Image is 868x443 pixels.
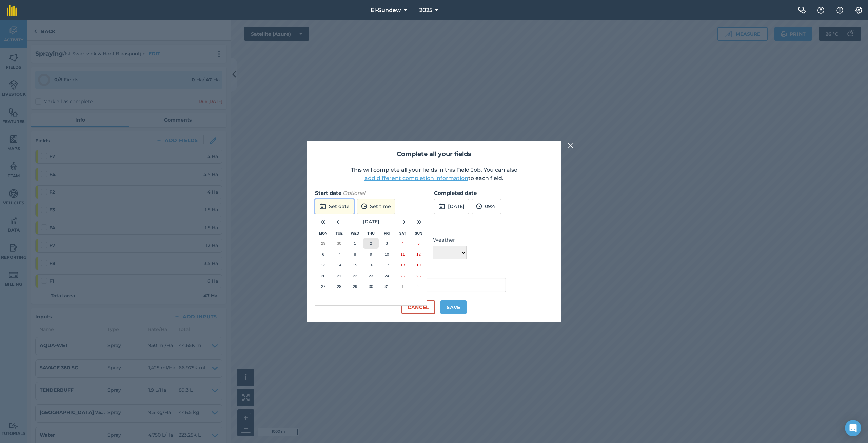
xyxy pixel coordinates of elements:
[798,7,806,14] img: Two speech bubbles overlapping with the left bubble in the forefront
[315,249,331,260] button: 6 October 2025
[319,231,328,235] abbr: Monday
[321,263,325,267] abbr: 13 October 2025
[371,6,401,14] span: El-Sundew
[440,300,467,314] button: Save
[315,238,331,249] button: 29 September 2025
[395,238,411,249] button: 4 October 2025
[401,300,435,314] button: Cancel
[331,238,347,249] button: 30 September 2025
[433,236,467,244] label: Weather
[416,252,421,256] abbr: 12 October 2025
[395,260,411,271] button: 18 October 2025
[476,202,482,210] img: svg+xml;base64,PD94bWwgdmVyc2lvbj0iMS4wIiBlbmNvZGluZz0idXRmLTgiPz4KPCEtLSBHZW5lcmF0b3I6IEFkb2JlIE...
[353,263,357,267] abbr: 15 October 2025
[370,252,372,256] abbr: 9 October 2025
[817,7,825,14] img: A question mark icon
[472,199,501,214] button: 09:41
[336,231,343,235] abbr: Tuesday
[434,190,477,196] strong: Completed date
[363,271,379,281] button: 23 October 2025
[379,249,395,260] button: 10 October 2025
[338,252,340,256] abbr: 7 October 2025
[322,252,324,256] abbr: 6 October 2025
[315,199,354,214] button: Set date
[347,249,363,260] button: 8 October 2025
[363,238,379,249] button: 2 October 2025
[315,271,331,281] button: 20 October 2025
[369,263,373,267] abbr: 16 October 2025
[353,284,357,289] abbr: 29 October 2025
[321,274,325,278] abbr: 20 October 2025
[401,241,403,245] abbr: 4 October 2025
[331,271,347,281] button: 21 October 2025
[384,284,389,289] abbr: 31 October 2025
[363,249,379,260] button: 9 October 2025
[370,241,372,245] abbr: 2 October 2025
[400,274,405,278] abbr: 25 October 2025
[369,284,373,289] abbr: 30 October 2025
[353,274,357,278] abbr: 22 October 2025
[415,231,422,235] abbr: Sunday
[330,214,345,229] button: ‹
[384,252,389,256] abbr: 10 October 2025
[347,260,363,271] button: 15 October 2025
[351,231,359,235] abbr: Wednesday
[367,231,375,235] abbr: Thursday
[315,214,330,229] button: «
[337,284,341,289] abbr: 28 October 2025
[315,166,553,182] p: This will complete all your fields in this Field Job. You can also to each field.
[315,149,553,159] h2: Complete all your fields
[400,263,405,267] abbr: 18 October 2025
[400,252,405,256] abbr: 11 October 2025
[568,142,574,150] img: svg+xml;base64,PHN2ZyB4bWxucz0iaHR0cDovL3d3dy53My5vcmcvMjAwMC9zdmciIHdpZHRoPSIyMiIgaGVpZ2h0PSIzMC...
[411,281,427,292] button: 2 November 2025
[337,241,341,245] abbr: 30 September 2025
[321,284,325,289] abbr: 27 October 2025
[361,202,367,210] img: svg+xml;base64,PD94bWwgdmVyc2lvbj0iMS4wIiBlbmNvZGluZz0idXRmLTgiPz4KPCEtLSBHZW5lcmF0b3I6IEFkb2JlIE...
[331,249,347,260] button: 7 October 2025
[354,241,356,245] abbr: 1 October 2025
[315,281,331,292] button: 27 October 2025
[363,281,379,292] button: 30 October 2025
[401,284,403,289] abbr: 1 November 2025
[343,190,365,196] em: Optional
[384,231,390,235] abbr: Friday
[411,238,427,249] button: 5 October 2025
[399,231,406,235] abbr: Saturday
[315,190,341,196] strong: Start date
[347,271,363,281] button: 22 October 2025
[321,241,325,245] abbr: 29 September 2025
[836,6,843,14] img: svg+xml;base64,PHN2ZyB4bWxucz0iaHR0cDovL3d3dy53My5vcmcvMjAwMC9zdmciIHdpZHRoPSIxNyIgaGVpZ2h0PSIxNy...
[412,214,427,229] button: »
[438,202,445,210] img: svg+xml;base64,PD94bWwgdmVyc2lvbj0iMS4wIiBlbmNvZGluZz0idXRmLTgiPz4KPCEtLSBHZW5lcmF0b3I6IEFkb2JlIE...
[395,271,411,281] button: 25 October 2025
[395,281,411,292] button: 1 November 2025
[434,199,469,214] button: [DATE]
[416,263,421,267] abbr: 19 October 2025
[363,219,379,225] span: [DATE]
[337,263,341,267] abbr: 14 October 2025
[384,274,389,278] abbr: 24 October 2025
[379,260,395,271] button: 17 October 2025
[384,263,389,267] abbr: 17 October 2025
[411,249,427,260] button: 12 October 2025
[855,7,863,14] img: A cog icon
[347,238,363,249] button: 1 October 2025
[845,420,861,436] div: Open Intercom Messenger
[379,238,395,249] button: 3 October 2025
[347,281,363,292] button: 29 October 2025
[397,214,412,229] button: ›
[315,222,553,230] h3: Weather
[363,260,379,271] button: 16 October 2025
[386,241,388,245] abbr: 3 October 2025
[417,284,419,289] abbr: 2 November 2025
[354,252,356,256] abbr: 8 October 2025
[364,174,468,182] button: add different completion information
[345,214,397,229] button: [DATE]
[379,281,395,292] button: 31 October 2025
[417,241,419,245] abbr: 5 October 2025
[315,260,331,271] button: 13 October 2025
[411,271,427,281] button: 26 October 2025
[337,274,341,278] abbr: 21 October 2025
[331,281,347,292] button: 28 October 2025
